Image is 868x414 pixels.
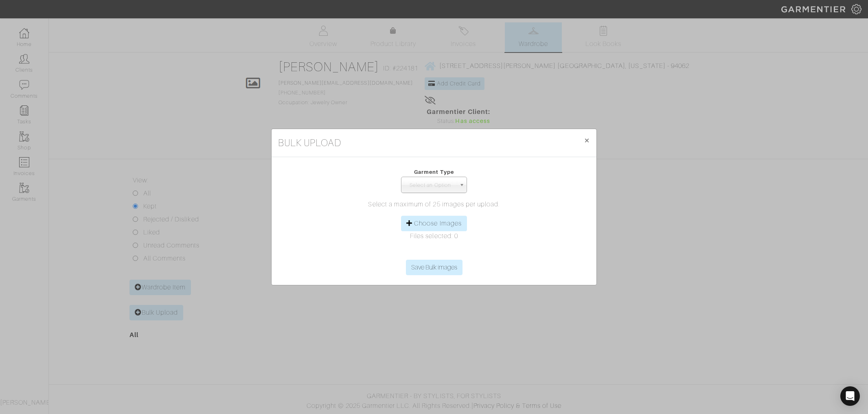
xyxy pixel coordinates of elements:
[405,177,456,193] span: Select an Option
[278,136,342,150] h4: Bulk Upload
[584,135,590,146] span: ×
[840,386,860,406] div: Open Intercom Messenger
[414,169,454,175] span: Garment Type
[278,231,590,241] p: Files selected: 0
[414,219,462,228] label: Choose Images
[278,199,590,209] p: Select a maximum of 25 images per upload.
[406,260,462,275] input: Save Bulk images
